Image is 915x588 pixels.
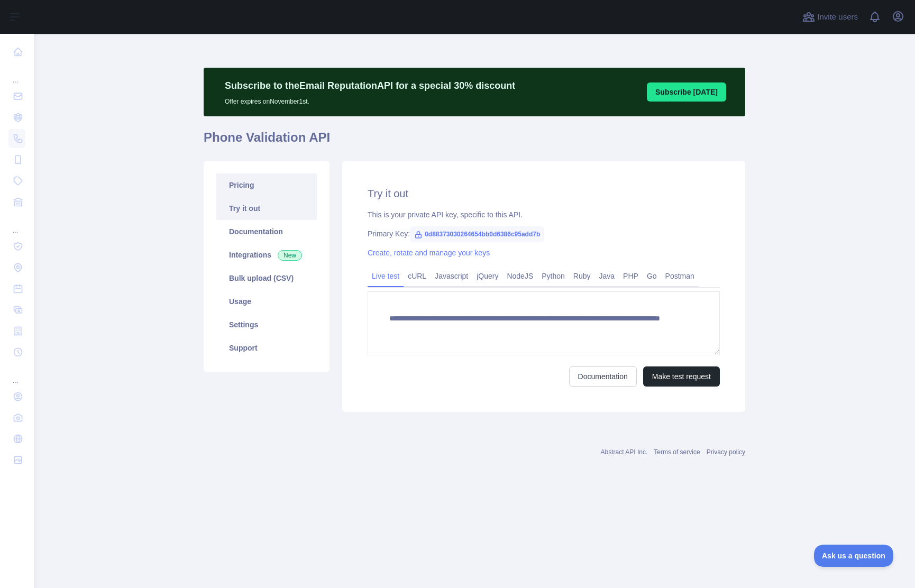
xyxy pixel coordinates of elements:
[404,268,431,284] a: cURL
[647,82,726,102] button: Subscribe [DATE]
[368,186,720,201] h2: Try it out
[216,220,317,243] a: Documentation
[216,173,317,197] a: Pricing
[601,448,648,456] a: Abstract API Inc.
[502,268,537,284] a: NodeJS
[707,448,745,456] a: Privacy policy
[661,268,699,284] a: Postman
[643,366,720,387] button: Make test request
[431,268,472,284] a: Javascript
[800,8,860,25] button: Invite users
[569,366,637,387] a: Documentation
[410,226,544,242] span: 0d88373030264654bb0d6386c95add7b
[204,129,745,154] h1: Phone Validation API
[8,63,25,85] div: ...
[216,336,317,360] a: Support
[817,11,858,23] span: Invite users
[368,209,720,220] div: This is your private API key, specific to this API.
[643,268,661,284] a: Go
[216,197,317,220] a: Try it out
[216,313,317,336] a: Settings
[368,268,404,284] a: Live test
[8,364,25,385] div: ...
[619,268,643,284] a: PHP
[595,268,619,284] a: Java
[472,268,502,284] a: jQuery
[225,93,515,106] p: Offer expires on November 1st.
[225,78,515,93] p: Subscribe to the Email Reputation API for a special 30 % discount
[216,267,317,290] a: Bulk upload (CSV)
[537,268,569,284] a: Python
[569,268,595,284] a: Ruby
[654,448,700,456] a: Terms of service
[216,290,317,313] a: Usage
[8,214,25,235] div: ...
[814,545,894,567] iframe: Toggle Customer Support
[368,249,490,257] a: Create, rotate and manage your keys
[368,228,720,239] div: Primary Key:
[278,250,302,261] span: New
[216,243,317,267] a: Integrations New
